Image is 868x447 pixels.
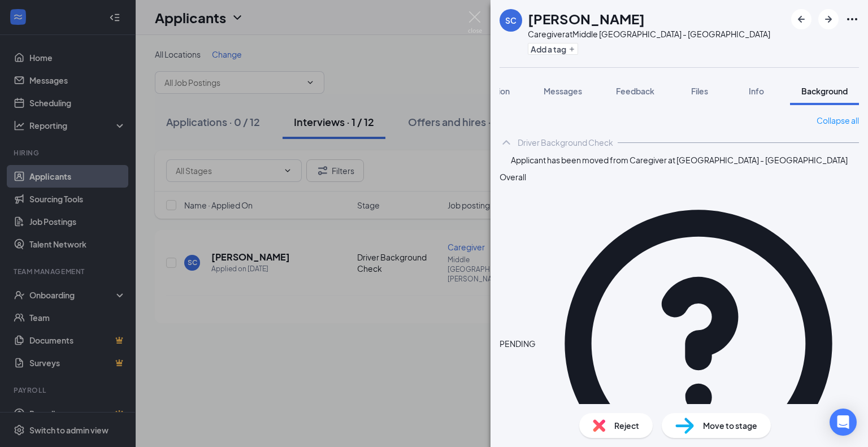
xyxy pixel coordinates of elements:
span: Overall [500,172,526,182]
h1: [PERSON_NAME] [528,9,645,28]
span: Messages [544,86,582,96]
span: Applicant has been moved from Caregiver at [GEOGRAPHIC_DATA] - [GEOGRAPHIC_DATA] [511,154,848,166]
div: Open Intercom Messenger [830,409,857,436]
span: Feedback [616,86,654,96]
svg: ChevronUp [500,136,513,149]
button: ArrowLeftNew [791,9,811,29]
svg: Plus [568,46,575,53]
div: Caregiver at Middle [GEOGRAPHIC_DATA] - [GEOGRAPHIC_DATA] [528,28,770,40]
span: Reject [614,419,639,432]
a: Collapse all [817,114,859,127]
button: PlusAdd a tag [528,43,578,55]
span: PENDING [500,337,536,350]
span: Move to stage [703,419,757,432]
div: Driver Background Check [518,137,613,148]
span: Info [749,86,764,96]
svg: ArrowLeftNew [795,12,808,26]
button: ArrowRight [818,9,839,29]
div: SC [505,15,517,26]
svg: ArrowRight [822,12,835,26]
svg: Ellipses [845,12,859,26]
span: Background [801,86,848,96]
span: Files [691,86,708,96]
